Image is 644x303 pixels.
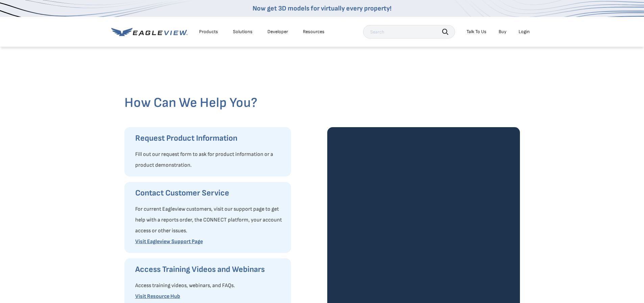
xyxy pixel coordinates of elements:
h3: Access Training Videos and Webinars [135,264,284,275]
div: Talk To Us [467,29,486,35]
a: Developer [267,29,288,35]
p: For current Eagleview customers, visit our support page to get help with a reports order, the CON... [135,204,284,236]
p: Fill out our request form to ask for product information or a product demonstration. [135,149,284,171]
div: Login [519,29,530,35]
a: Visit Eagleview Support Page [135,238,203,245]
a: Buy [499,29,506,35]
h3: Contact Customer Service [135,188,284,199]
div: Resources [303,29,325,35]
div: Products [199,29,218,35]
a: Visit Resource Hub [135,293,180,300]
input: Search [363,25,455,39]
h2: How Can We Help You? [124,95,520,111]
p: Access training videos, webinars, and FAQs. [135,280,284,291]
h3: Request Product Information [135,133,284,144]
a: Now get 3D models for virtually every property! [253,4,391,13]
div: Solutions [233,29,253,35]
